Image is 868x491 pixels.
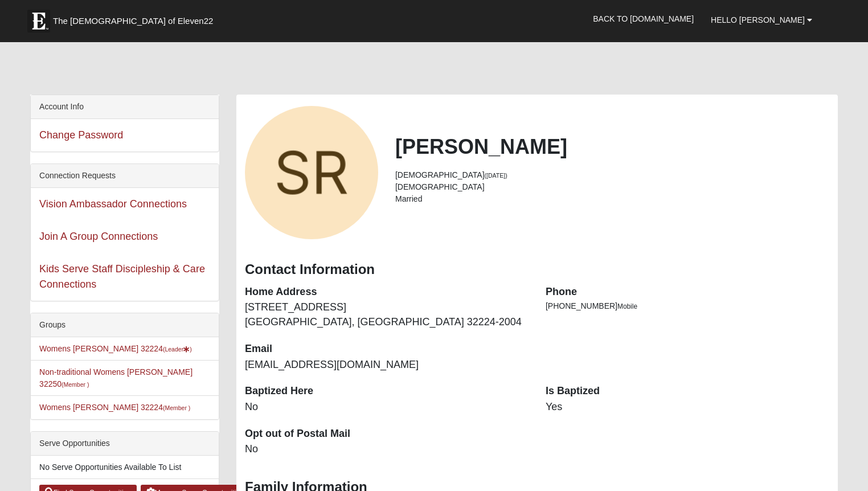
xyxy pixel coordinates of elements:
[39,403,190,412] a: Womens [PERSON_NAME] 32224(Member )
[395,134,829,159] h2: [PERSON_NAME]
[39,367,193,388] a: Non-traditional Womens [PERSON_NAME] 32250(Member )
[584,5,702,33] a: Back to [DOMAIN_NAME]
[546,300,829,312] li: [PHONE_NUMBER]
[546,384,829,399] dt: Is Baptized
[39,198,187,210] a: Vision Ambassador Connections
[53,15,213,27] span: The [DEMOGRAPHIC_DATA] of Eleven22
[485,172,507,179] small: ([DATE])
[22,4,249,32] a: The [DEMOGRAPHIC_DATA] of Eleven22
[62,381,89,388] small: (Member )
[163,346,192,353] small: (Leader )
[245,358,529,373] dd: [EMAIL_ADDRESS][DOMAIN_NAME]
[245,342,529,357] dt: Email
[39,129,123,141] a: Change Password
[617,302,637,310] span: Mobile
[31,456,219,479] li: No Serve Opportunities Available To List
[31,432,219,456] div: Serve Opportunities
[31,164,219,188] div: Connection Requests
[245,106,378,239] a: View Fullsize Photo
[31,313,219,337] div: Groups
[245,261,829,278] h3: Contact Information
[39,263,205,290] a: Kids Serve Staff Discipleship & Care Connections
[245,384,529,399] dt: Baptized Here
[702,6,821,34] a: Hello [PERSON_NAME]
[546,400,829,415] dd: Yes
[245,400,529,415] dd: No
[245,442,529,457] dd: No
[39,344,192,353] a: Womens [PERSON_NAME] 32224(Leader)
[163,404,190,411] small: (Member )
[395,193,829,205] li: Married
[39,231,158,242] a: Join A Group Connections
[245,285,529,300] dt: Home Address
[245,300,529,329] dd: [STREET_ADDRESS] [GEOGRAPHIC_DATA], [GEOGRAPHIC_DATA] 32224-2004
[395,169,829,181] li: [DEMOGRAPHIC_DATA]
[395,181,829,193] li: [DEMOGRAPHIC_DATA]
[245,427,529,441] dt: Opt out of Postal Mail
[711,15,805,24] span: Hello [PERSON_NAME]
[31,95,219,119] div: Account Info
[546,285,829,300] dt: Phone
[27,10,50,32] img: Eleven22 logo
